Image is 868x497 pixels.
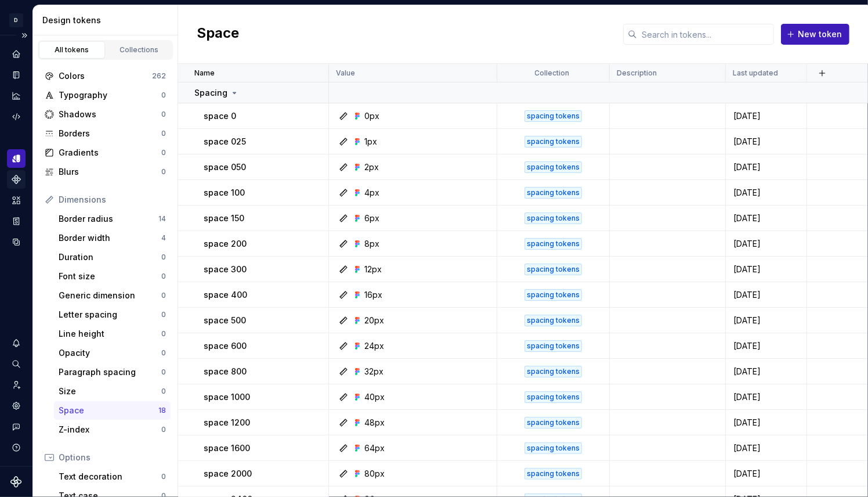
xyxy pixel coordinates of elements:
div: 32px [364,366,384,377]
div: Border width [59,232,161,244]
div: All tokens [43,45,101,55]
div: 0 [161,472,166,481]
div: Space [59,405,158,416]
div: D [9,13,23,27]
p: space 0 [204,110,236,122]
p: space 1600 [204,442,250,454]
p: Value [336,69,355,78]
a: Generic dimension0 [54,286,171,305]
div: [DATE] [726,213,806,224]
div: 14 [158,214,166,224]
div: spacing tokens [525,340,582,352]
a: Design tokens [7,149,26,168]
a: Components [7,170,26,189]
p: Description [617,69,657,78]
a: Analytics [7,87,26,105]
p: space 400 [204,289,247,301]
p: space 025 [204,136,246,147]
div: Notifications [7,334,26,352]
div: [DATE] [726,289,806,301]
div: 0 [161,425,166,434]
button: Contact support [7,417,26,436]
button: Expand sidebar [16,27,32,44]
a: Invite team [7,376,26,394]
div: 1px [364,136,377,147]
a: Data sources [7,233,26,251]
a: Gradients0 [40,143,171,162]
div: Letter spacing [59,309,161,320]
div: 0 [161,387,166,396]
div: Collections [110,45,168,55]
div: 40px [364,391,385,403]
div: spacing tokens [525,213,582,224]
div: Search ⌘K [7,355,26,373]
div: spacing tokens [525,136,582,147]
div: Size [59,386,161,397]
div: Text decoration [59,471,161,482]
div: [DATE] [726,468,806,480]
a: Assets [7,191,26,210]
div: 8px [364,238,379,250]
div: Colors [59,70,152,82]
p: Last updated [733,69,778,78]
a: Storybook stories [7,212,26,231]
p: Spacing [194,87,227,99]
div: Borders [59,128,161,139]
button: New token [781,24,849,45]
div: Design tokens [42,15,173,26]
div: spacing tokens [525,468,582,480]
div: Dimensions [59,194,166,206]
button: D [2,8,30,33]
a: Line height0 [54,325,171,343]
a: Shadows0 [40,105,171,124]
div: [DATE] [726,264,806,275]
div: Documentation [7,66,26,84]
div: 80px [364,468,385,480]
a: Size0 [54,382,171,401]
div: 24px [364,340,384,352]
input: Search in tokens... [637,24,774,45]
div: 6px [364,213,379,224]
div: spacing tokens [525,442,582,454]
div: spacing tokens [525,391,582,403]
div: [DATE] [726,110,806,122]
div: 0 [161,291,166,300]
a: Font size0 [54,267,171,286]
div: spacing tokens [525,289,582,301]
div: 4px [364,187,379,199]
a: Home [7,45,26,63]
a: Code automation [7,107,26,126]
p: space 100 [204,187,245,199]
p: space 050 [204,161,246,173]
div: [DATE] [726,442,806,454]
div: Shadows [59,109,161,120]
p: space 150 [204,213,244,224]
a: Borders0 [40,124,171,143]
div: spacing tokens [525,187,582,199]
div: [DATE] [726,161,806,173]
div: 0 [161,148,166,157]
div: Z-index [59,424,161,435]
div: 16px [364,289,382,301]
div: Duration [59,251,161,263]
div: [DATE] [726,340,806,352]
span: New token [798,28,842,40]
p: Collection [535,69,570,78]
a: Duration0 [54,248,171,266]
div: 0 [161,272,166,281]
a: Text decoration0 [54,467,171,486]
h2: Space [197,24,239,45]
div: Blurs [59,166,161,178]
p: space 800 [204,366,247,377]
div: 20px [364,315,384,326]
div: 18 [158,406,166,415]
p: space 1200 [204,417,250,428]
